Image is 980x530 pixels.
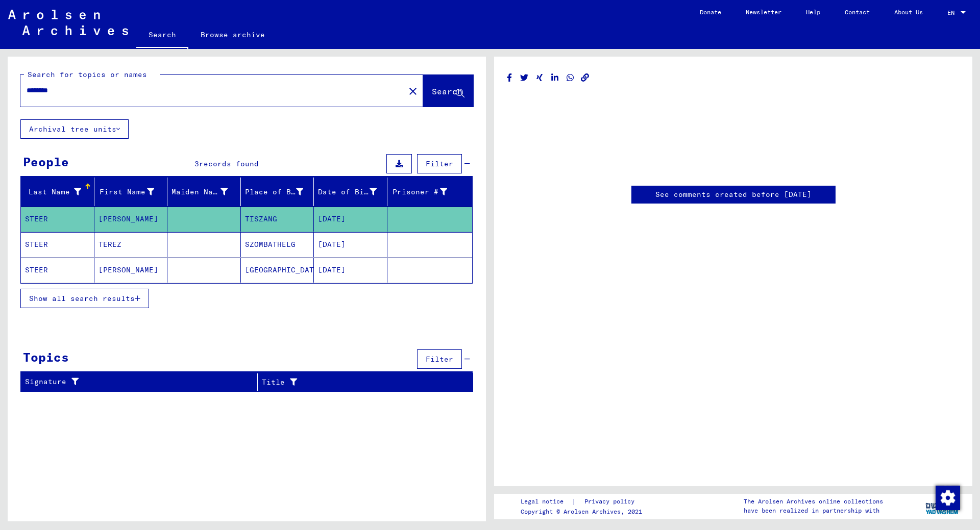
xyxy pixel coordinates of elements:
[565,71,576,84] button: Share on WhatsApp
[94,207,168,232] mat-cell: [PERSON_NAME]
[426,355,453,364] span: Filter
[314,232,387,257] mat-cell: [DATE]
[245,184,316,200] div: Place of Birth
[136,22,188,49] a: Search
[534,71,545,84] button: Share on Xing
[576,496,647,507] a: Privacy policy
[171,187,228,197] div: Maiden Name
[262,374,463,390] div: Title
[521,507,647,516] p: Copyright © Arolsen Archives, 2021
[21,232,94,257] mat-cell: STEER
[25,184,94,200] div: Last Name
[241,207,314,232] mat-cell: TISZANG
[241,232,314,257] mat-cell: SZOMBATHELG
[521,496,647,507] div: |
[23,348,69,366] div: Topics
[423,75,473,107] button: Search
[407,85,419,97] mat-icon: close
[94,232,168,257] mat-cell: TEREZ
[194,159,199,168] span: 3
[391,187,448,197] div: Prisoner #
[25,376,250,387] div: Signature
[99,187,155,197] div: First Name
[504,71,515,84] button: Share on Facebook
[947,9,959,16] span: EN
[21,178,94,206] mat-header-cell: Last Name
[99,184,167,200] div: First Name
[519,71,530,84] button: Share on Twitter
[25,187,81,197] div: Last Name
[171,184,240,200] div: Maiden Name
[314,207,387,232] mat-cell: [DATE]
[262,377,453,388] div: Title
[20,119,129,139] button: Archival tree units
[744,506,883,515] p: have been realized in partnership with
[20,289,149,308] button: Show all search results
[199,159,259,168] span: records found
[314,258,387,283] mat-cell: [DATE]
[21,258,94,283] mat-cell: STEER
[245,187,304,197] div: Place of Birth
[550,71,560,84] button: Share on LinkedIn
[23,153,69,171] div: People
[25,374,260,390] div: Signature
[936,486,960,510] img: Change consent
[432,86,462,96] span: Search
[387,178,473,206] mat-header-cell: Prisoner #
[403,81,423,101] button: Clear
[8,10,128,35] img: Arolsen_neg.svg
[417,349,462,369] button: Filter
[21,207,94,232] mat-cell: STEER
[314,178,387,206] mat-header-cell: Date of Birth
[580,71,591,84] button: Copy link
[241,258,314,283] mat-cell: [GEOGRAPHIC_DATA]
[923,493,962,519] img: yv_logo.png
[94,178,168,206] mat-header-cell: First Name
[318,184,389,200] div: Date of Birth
[188,22,277,47] a: Browse archive
[417,154,462,173] button: Filter
[29,294,135,303] span: Show all search results
[521,496,572,507] a: Legal notice
[655,189,812,200] a: See comments created before [DATE]
[167,178,241,206] mat-header-cell: Maiden Name
[744,497,883,506] p: The Arolsen Archives online collections
[426,159,453,168] span: Filter
[28,70,147,79] mat-label: Search for topics or names
[241,178,314,206] mat-header-cell: Place of Birth
[391,184,460,200] div: Prisoner #
[94,258,168,283] mat-cell: [PERSON_NAME]
[318,187,377,197] div: Date of Birth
